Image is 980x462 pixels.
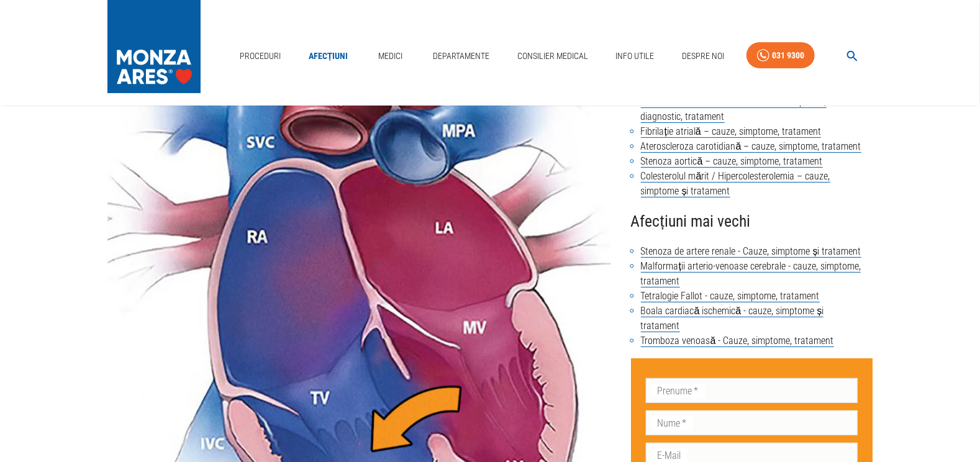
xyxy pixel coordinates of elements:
a: Despre Noi [677,43,729,69]
a: Colesterolul mărit / Hipercolesterolemia – cauze, simptome și tratament [641,170,830,197]
a: Fibrilație atrială – cauze, simptome, tratament [641,125,821,138]
a: Stenoza de artere renale - Cauze, simptome și tratament [641,245,861,258]
a: Afecțiuni [304,43,353,69]
a: Medici [371,43,411,69]
h4: Afecțiuni mai vechi [631,209,873,234]
a: Proceduri [235,43,286,69]
a: Consilier Medical [512,43,593,69]
a: Boala cardiacă ischemică - cauze, simptome și tratament [641,305,824,332]
a: Departamente [428,43,494,69]
a: Stenoza aortică – cauze, simptome, tratament [641,155,823,168]
a: Info Utile [610,43,659,69]
a: Malformații arterio-venoase cerebrale - cauze, simptome, tratament [641,260,861,288]
a: Ateroscleroza carotidiană – cauze, simptome, tratament [641,140,861,153]
a: Tromboza venoasă - Cauze, simptome, tratament [641,335,834,347]
a: 031 9300 [746,42,815,69]
a: Tetralogie Fallot - cauze, simptome, tratament [641,290,820,302]
div: 031 9300 [772,48,804,63]
a: Ocluziile coronariene cronice totale – simptome, diagnostic, tratament [641,96,827,123]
